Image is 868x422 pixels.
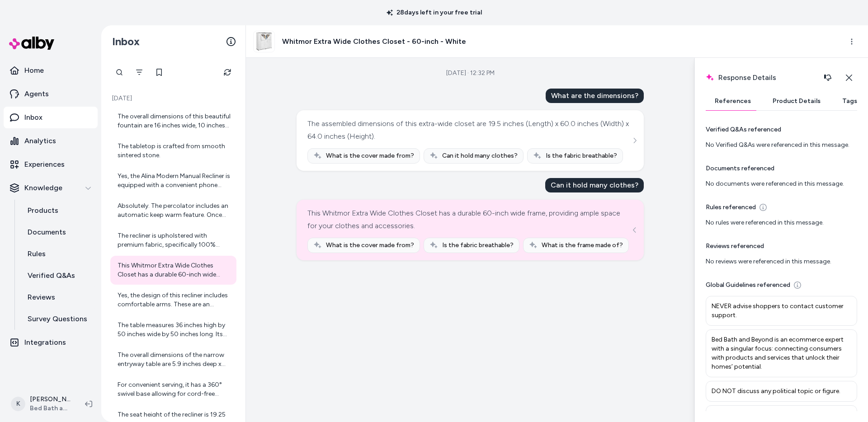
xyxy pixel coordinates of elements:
[118,202,231,220] div: Absolutely. The percolator includes an automatic keep warm feature. Once brewing is complete, it ...
[110,107,236,136] a: The overall dimensions of this beautiful fountain are 16 inches wide, 10 inches deep, and 27 inch...
[19,243,98,265] a: Rules
[24,337,66,348] p: Integrations
[833,92,866,110] button: Tags
[706,203,756,212] p: Rules referenced
[118,380,231,399] div: For convenient serving, it has a 360° swivel base allowing for cord-free pouring. It also include...
[110,315,236,344] a: The table measures 36 inches high by 50 inches wide by 50 inches long. Its round shape means it h...
[19,265,98,286] a: Verified Q&As
[706,69,837,87] h2: Response Details
[326,241,414,250] span: What is the cover made from?
[110,94,236,103] p: [DATE]
[9,37,54,50] img: alby Logo
[110,166,236,195] a: Yes, the Alina Modern Manual Recliner is equipped with a convenient phone holder.
[542,241,623,250] span: What is the frame made of?
[19,200,98,221] a: Products
[706,179,857,188] div: No documents were referenced in this message.
[282,36,466,47] h3: Whitmor Extra Wide Clothes Closet - 60-inch - White
[4,177,98,199] button: Knowledge
[24,136,56,146] p: Analytics
[112,35,140,48] h2: Inbox
[110,375,236,404] a: For convenient serving, it has a 360° swivel base allowing for cord-free pouring. It also include...
[110,136,236,165] a: The tabletop is crafted from smooth sintered stone.
[28,292,55,303] p: Reviews
[4,130,98,152] a: Analytics
[764,92,830,110] button: Product Details
[110,286,236,314] a: Yes, the design of this recliner includes comfortable arms. These are an integral part of its str...
[118,231,231,249] div: The recliner is upholstered with premium fabric, specifically 100% polyester. This material offer...
[19,221,98,243] a: Documents
[706,92,760,110] button: References
[545,178,644,192] div: Can it hold many clothes?
[4,332,98,353] a: Integrations
[110,226,236,255] a: The recliner is upholstered with premium fabric, specifically 100% polyester. This material offer...
[307,117,631,143] div: The assembled dimensions of this extra-wide closet are 19.5 inches (Length) x 60.0 inches (Width)...
[706,164,774,173] p: Documents referenced
[24,183,62,193] p: Knowledge
[118,112,231,130] div: The overall dimensions of this beautiful fountain are 16 inches wide, 10 inches deep, and 27 inch...
[712,302,851,320] p: NEVER advise shoppers to contact customer support.
[19,286,98,308] a: Reviews
[307,207,631,232] div: This Whitmor Extra Wide Clothes Closet has a durable 60-inch wide frame, providing ample space fo...
[24,89,49,99] p: Agents
[706,125,781,134] p: Verified Q&As referenced
[446,69,495,78] div: [DATE] · 12:32 PM
[4,60,98,81] a: Home
[118,172,231,190] div: Yes, the Alina Modern Manual Recliner is equipped with a convenient phone holder.
[118,142,231,160] div: The tabletop is crafted from smooth sintered stone.
[706,257,857,266] div: No reviews were referenced in this message.
[629,135,640,146] button: See more
[11,397,25,411] span: K
[218,63,236,81] button: Refresh
[28,249,46,259] p: Rules
[5,389,78,418] button: K[PERSON_NAME]Bed Bath and Beyond
[442,241,514,250] span: Is the fabric breathable?
[712,387,851,396] p: DO NOT discuss any political topic or figure.
[28,270,75,281] p: Verified Q&As
[546,151,617,160] span: Is the fabric breathable?
[110,196,236,225] a: Absolutely. The percolator includes an automatic keep warm feature. Once brewing is complete, it ...
[30,395,71,404] p: [PERSON_NAME]
[546,89,644,103] div: What are the dimensions?
[30,404,71,413] span: Bed Bath and Beyond
[4,154,98,175] a: Experiences
[326,151,414,160] span: What is the cover made from?
[24,112,42,123] p: Inbox
[130,63,148,81] button: Filter
[706,281,790,290] p: Global Guidelines referenced
[110,256,236,285] a: This Whitmor Extra Wide Clothes Closet has a durable 60-inch wide frame, providing ample space fo...
[118,321,231,339] div: The table measures 36 inches high by 50 inches wide by 50 inches long. Its round shape means it h...
[28,314,87,324] p: Survey Questions
[706,218,857,227] div: No rules were referenced in this message.
[4,107,98,128] a: Inbox
[629,225,640,235] button: See more
[24,159,65,170] p: Experiences
[254,31,274,52] img: Whitmor-Extra-Wide-Clothes-Closet---60-inch---White.jpg
[24,65,44,76] p: Home
[110,345,236,374] a: The overall dimensions of the narrow entryway table are 5.9 inches deep x 39.4 inches wide x 31.1...
[28,205,58,216] p: Products
[118,291,231,309] div: Yes, the design of this recliner includes comfortable arms. These are an integral part of its str...
[442,151,518,160] span: Can it hold many clothes?
[28,227,66,238] p: Documents
[712,335,851,371] p: Bed Bath and Beyond is an ecommerce expert with a singular focus: connecting consumers with produ...
[381,8,487,17] p: 28 days left in your free trial
[19,308,98,330] a: Survey Questions
[118,261,231,279] div: This Whitmor Extra Wide Clothes Closet has a durable 60-inch wide frame, providing ample space fo...
[118,351,231,369] div: The overall dimensions of the narrow entryway table are 5.9 inches deep x 39.4 inches wide x 31.1...
[706,141,857,150] div: No Verified Q&As were referenced in this message.
[706,242,764,251] p: Reviews referenced
[4,83,98,105] a: Agents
